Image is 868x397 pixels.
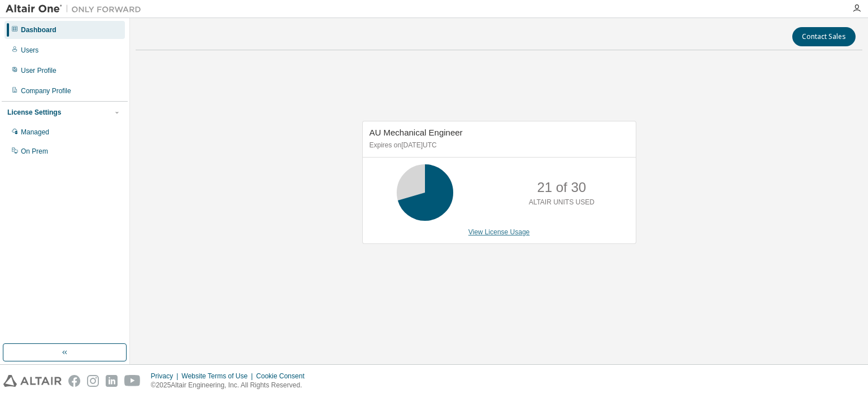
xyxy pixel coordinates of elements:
[21,66,57,75] div: User Profile
[529,198,594,207] p: ALTAIR UNITS USED
[181,372,256,381] div: Website Terms of Use
[21,147,48,156] div: On Prem
[124,375,141,387] img: youtube.svg
[151,372,181,381] div: Privacy
[3,375,62,387] img: altair_logo.svg
[468,228,530,236] a: View License Usage
[21,128,49,137] div: Managed
[792,27,856,46] button: Contact Sales
[6,3,147,15] img: Altair One
[7,108,61,117] div: License Settings
[537,178,586,197] p: 21 of 30
[106,375,118,387] img: linkedin.svg
[68,375,80,387] img: facebook.svg
[370,128,463,137] span: AU Mechanical Engineer
[87,375,99,387] img: instagram.svg
[21,86,71,95] div: Company Profile
[21,25,57,34] div: Dashboard
[256,372,311,381] div: Cookie Consent
[151,381,311,390] p: © 2025 Altair Engineering, Inc. All Rights Reserved.
[21,46,38,55] div: Users
[370,141,626,150] p: Expires on [DATE] UTC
